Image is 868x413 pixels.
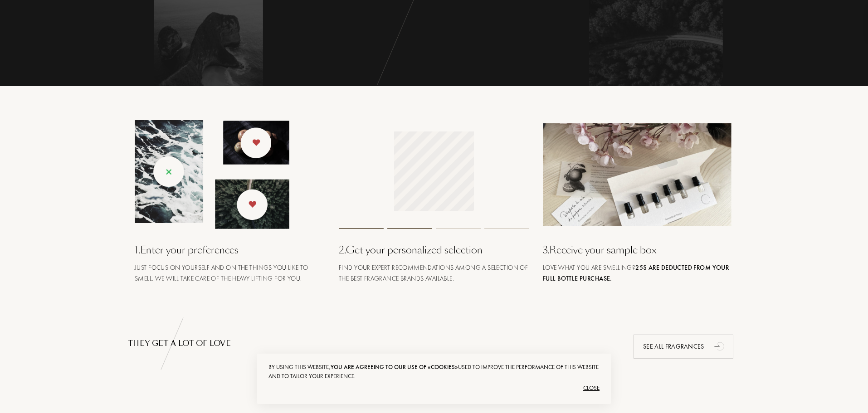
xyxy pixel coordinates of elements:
div: Find your expert recommendations among a selection of the best fragrance brands available. [339,262,529,284]
a: See all fragrancesanimation [627,335,740,359]
img: box_landing_top.png [543,123,733,226]
div: animation [711,337,729,355]
div: Close [268,381,600,395]
div: 1 . Enter your preferences [135,243,325,258]
div: Just focus on yourself and on the things you like to smell. We will take care of the heavy liftin... [135,262,325,284]
img: landing_swipe.png [135,120,289,229]
div: See all fragrances [634,335,733,359]
span: Love what you are smelling? [543,263,729,282]
div: 3 . Receive your sample box [543,243,733,258]
span: 25$ are deducted from your full bottle purchase. [543,263,729,282]
div: 2 . Get your personalized selection [339,243,529,258]
div: By using this website, used to improve the performance of this website and to tailor your experie... [268,363,600,381]
span: you are agreeing to our use of «cookies» [331,363,458,371]
div: THEY GET A LOT OF LOVE [128,338,740,349]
